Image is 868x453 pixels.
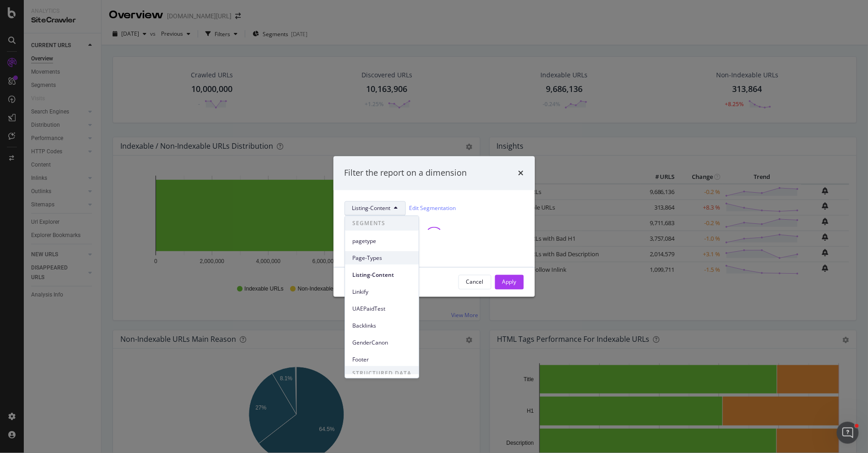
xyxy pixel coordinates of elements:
[352,339,411,347] span: GenderCanon
[345,167,467,179] div: Filter the report on a dimension
[345,216,419,231] span: SEGMENTS
[837,422,859,444] iframe: Intercom live chat
[352,205,391,212] span: Listing-Content
[345,366,419,381] span: STRUCTURED DATA
[352,356,411,364] span: Footer
[410,204,456,213] a: Edit Segmentation
[345,201,406,216] button: Listing-Content
[518,167,524,179] div: times
[334,156,535,297] div: modal
[466,278,484,286] div: Cancel
[352,271,411,279] span: Listing-Content
[352,237,411,245] span: pagetype
[495,275,524,289] button: Apply
[502,278,517,286] div: Apply
[352,254,411,262] span: Page-Types
[458,275,491,289] button: Cancel
[352,322,411,330] span: Backlinks
[352,288,411,296] span: Linkify
[352,305,411,313] span: UAEPaidTest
